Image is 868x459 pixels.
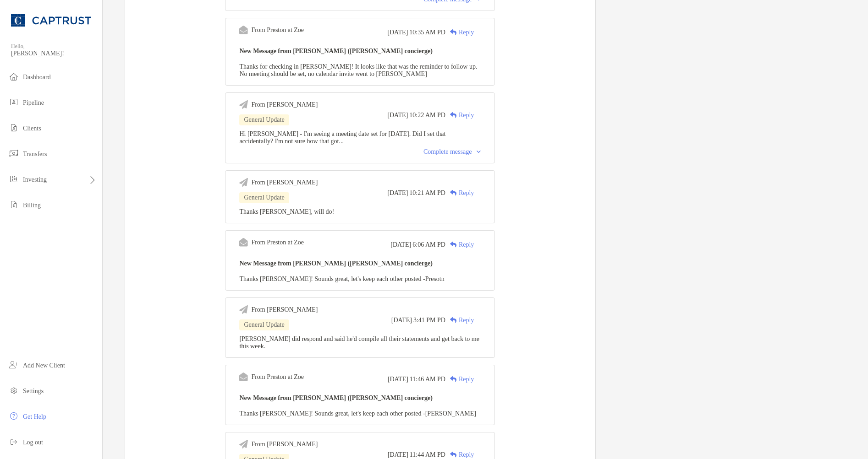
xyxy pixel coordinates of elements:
[387,112,408,119] span: [DATE]
[239,114,289,125] div: General Update
[239,410,476,417] span: Thanks [PERSON_NAME]! Sounds great, let's keep each other posted -[PERSON_NAME]
[239,100,248,109] img: Event icon
[8,385,19,396] img: settings icon
[251,101,318,108] div: From [PERSON_NAME]
[251,27,304,34] div: From Preston at Zoe
[423,148,481,156] div: Complete message
[239,319,289,330] div: General Update
[450,242,457,248] img: Reply icon
[239,335,479,350] span: [PERSON_NAME] did respond and said he'd compile all their statements and get back to me this week.
[23,99,44,106] span: Pipeline
[239,178,248,187] img: Event icon
[445,374,474,384] div: Reply
[445,188,474,198] div: Reply
[239,130,445,145] span: Hi [PERSON_NAME] - I'm seeing a meeting date set for [DATE]. Did I set that accidentally? I'm not...
[450,452,457,458] img: Reply icon
[239,440,248,448] img: Event icon
[450,190,457,196] img: Reply icon
[239,305,248,314] img: Event icon
[239,63,477,77] span: Thanks for checking in [PERSON_NAME]! It looks like that was the reminder to follow up. No meetin...
[239,275,444,282] span: Thanks [PERSON_NAME]! Sounds great, let's keep each other posted -Presotn
[8,122,19,133] img: clients icon
[23,125,41,132] span: Clients
[391,317,412,324] span: [DATE]
[8,410,19,421] img: get-help icon
[450,317,457,323] img: Reply icon
[8,436,19,447] img: logout icon
[251,373,304,381] div: From Preston at Zoe
[445,27,474,37] div: Reply
[445,110,474,120] div: Reply
[251,179,318,186] div: From [PERSON_NAME]
[23,74,51,81] span: Dashboard
[239,48,433,54] b: New Message from [PERSON_NAME] ([PERSON_NAME] concierge)
[8,71,19,82] img: dashboard icon
[23,388,44,394] span: Settings
[8,148,19,159] img: transfers icon
[409,112,445,119] span: 10:22 AM PD
[8,97,19,108] img: pipeline icon
[409,29,445,36] span: 10:35 AM PD
[239,192,289,203] div: General Update
[387,189,408,197] span: [DATE]
[251,441,318,448] div: From [PERSON_NAME]
[23,439,43,446] span: Log out
[450,112,457,118] img: Reply icon
[410,376,445,383] span: 11:46 AM PD
[23,151,47,157] span: Transfers
[409,189,445,197] span: 10:21 AM PD
[388,376,408,383] span: [DATE]
[239,26,248,34] img: Event icon
[410,451,445,459] span: 11:44 AM PD
[239,260,433,267] b: New Message from [PERSON_NAME] ([PERSON_NAME] concierge)
[239,208,334,215] span: Thanks [PERSON_NAME], will do!
[387,29,408,36] span: [DATE]
[23,176,47,183] span: Investing
[8,199,19,210] img: billing icon
[239,373,248,381] img: Event icon
[239,394,433,401] b: New Message from [PERSON_NAME] ([PERSON_NAME] concierge)
[445,315,474,325] div: Reply
[388,451,408,459] span: [DATE]
[251,306,318,313] div: From [PERSON_NAME]
[450,29,457,35] img: Reply icon
[11,4,91,37] img: CAPTRUST Logo
[251,239,304,246] div: From Preston at Zoe
[23,413,46,420] span: Get Help
[445,240,474,249] div: Reply
[390,241,411,248] span: [DATE]
[23,362,65,369] span: Add New Client
[8,173,19,184] img: investing icon
[23,202,41,209] span: Billing
[412,241,445,248] span: 6:06 AM PD
[11,50,97,57] span: [PERSON_NAME]!
[8,359,19,370] img: add_new_client icon
[239,238,248,247] img: Event icon
[450,376,457,382] img: Reply icon
[477,151,481,153] img: Chevron icon
[413,317,445,324] span: 3:41 PM PD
